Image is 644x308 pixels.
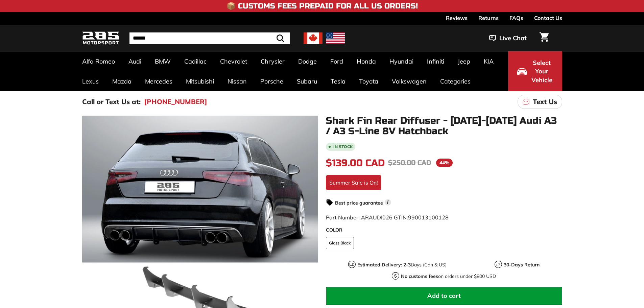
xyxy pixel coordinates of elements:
[326,214,449,221] span: Part Number: ARAUDI026 GTIN:
[129,32,290,44] input: Search
[177,51,213,71] a: Cadillac
[534,12,562,24] a: Contact Us
[324,51,350,71] a: Ford
[213,51,254,71] a: Chevrolet
[446,12,468,24] a: Reviews
[144,97,207,107] a: [PHONE_NUMBER]
[75,71,105,91] a: Lexus
[352,71,385,91] a: Toyota
[357,262,411,268] strong: Estimated Delivery: 2-3
[385,199,391,206] span: i
[530,58,553,85] span: Select Your Vehicle
[385,71,433,91] a: Volkswagen
[122,51,148,71] a: Audi
[333,145,353,149] b: In stock
[357,261,447,268] p: Days (Can & US)
[326,287,562,305] button: Add to cart
[433,71,477,91] a: Categories
[82,97,141,107] p: Call or Text Us at:
[420,51,451,71] a: Infiniti
[326,157,385,169] span: $139.00 CAD
[148,51,177,71] a: BMW
[335,200,383,206] strong: Best price guarantee
[401,273,496,280] p: on orders under $800 USD
[451,51,477,71] a: Jeep
[478,12,499,24] a: Returns
[427,292,461,300] span: Add to cart
[509,12,523,24] a: FAQs
[388,159,431,167] span: $250.00 CAD
[408,214,449,221] span: 990013100128
[499,34,527,43] span: Live Chat
[477,51,500,71] a: KIA
[350,51,383,71] a: Honda
[326,175,381,190] div: Summer Sale is On!
[254,71,290,91] a: Porsche
[226,2,418,10] h4: 📦 Customs Fees Prepaid for All US Orders!
[436,159,453,167] span: 44%
[518,95,562,109] a: Text Us
[480,30,535,47] button: Live Chat
[383,51,420,71] a: Hyundai
[105,71,138,91] a: Mazda
[533,97,557,107] p: Text Us
[508,51,562,91] button: Select Your Vehicle
[326,116,562,137] h1: Shark Fin Rear Diffuser - [DATE]-[DATE] Audi A3 / A3 S-Line 8V Hatchback
[221,71,254,91] a: Nissan
[254,51,291,71] a: Chrysler
[75,51,122,71] a: Alfa Romeo
[82,30,119,46] img: Logo_285_Motorsport_areodynamics_components
[291,51,324,71] a: Dodge
[179,71,221,91] a: Mitsubishi
[504,262,540,268] strong: 30-Days Return
[401,273,438,279] strong: No customs fees
[535,27,553,50] a: Cart
[138,71,179,91] a: Mercedes
[326,227,562,234] label: COLOR
[290,71,324,91] a: Subaru
[324,71,352,91] a: Tesla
